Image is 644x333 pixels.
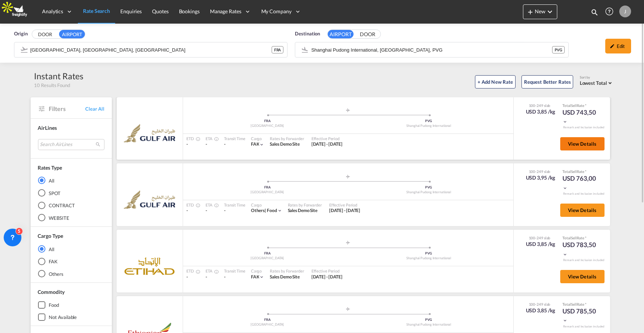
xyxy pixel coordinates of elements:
[571,236,577,240] span: Sell
[329,208,361,213] span: [DATE] - [DATE]
[206,208,207,213] span: -
[311,44,552,55] input: Search by Airport
[521,75,573,89] button: Request Better Rates
[187,256,348,261] div: [GEOGRAPHIC_DATA]
[259,142,264,147] md-icon: icon-chevron-down
[610,44,615,49] md-icon: icon-pencil
[270,136,304,141] div: Rates by Forwarder
[270,274,300,280] span: Sales Demo Site
[355,30,380,39] button: DOOR
[344,175,352,178] md-icon: assets/icons/custom/roll-o-plane.svg
[524,235,555,240] div: 100-249 slab
[562,103,599,108] div: Total Rate
[277,208,282,213] md-icon: icon-chevron-down
[194,137,198,141] md-icon: Estimated Time Of Departure
[224,208,245,214] div: -
[562,108,599,126] div: USD 743,50
[524,103,555,108] div: 100-249 slab
[34,82,70,89] span: 10 Results Found
[562,252,568,257] md-icon: icon-chevron-down
[311,268,343,274] div: Effective Period
[344,108,352,112] md-icon: assets/icons/custom/roll-o-plane.svg
[14,42,287,57] md-input-container: Frankfurt am Main International, Frankfurt-am-Main, FRA
[251,136,265,141] div: Cargo
[475,75,516,89] button: + Add New Rate
[348,318,510,322] div: PVG
[38,214,104,222] md-radio-button: WEBSITE
[552,46,565,53] div: PVG
[571,169,577,174] span: Sell
[187,190,348,195] div: [GEOGRAPHIC_DATA]
[38,164,62,171] div: Rates Type
[206,202,217,208] div: ETA
[251,208,267,213] span: Others
[187,136,199,141] div: ETD
[568,207,597,213] span: View Details
[562,169,599,174] div: Total Rate
[344,307,352,311] md-icon: assets/icons/custom/roll-o-plane.svg
[38,245,104,253] md-radio-button: All
[206,274,207,280] span: -
[206,141,207,147] span: -
[187,202,199,208] div: ETD
[571,103,577,108] span: Sell
[270,274,304,280] div: Sales Demo Site
[38,177,104,184] md-radio-button: All
[270,268,304,274] div: Rates by Forwarder
[224,268,245,274] div: Transit Time
[526,174,555,181] div: USD 3,95 /kg
[187,141,188,147] span: -
[562,174,599,192] div: USD 763,00
[560,270,605,283] button: View Details
[558,192,610,196] div: Remark and Inclusion included
[270,141,300,147] span: Sales Demo Site
[38,202,104,209] md-radio-button: CONTRACT
[562,318,568,323] md-icon: icon-chevron-down
[270,141,304,148] div: Sales Demo Site
[259,274,264,280] md-icon: icon-chevron-down
[251,274,259,280] span: FAK
[187,185,348,190] div: FRA
[580,75,614,80] div: Sort by
[206,136,217,141] div: ETA
[348,124,510,128] div: Shanghai Pudong International
[124,124,175,142] img: Gulf Air B.S.C. (c)
[124,257,176,275] img: Etihad Airways dba Etihad
[272,46,284,53] div: FRA
[38,270,104,278] md-radio-button: Others
[526,108,555,115] div: USD 3,85 /kg
[524,302,555,307] div: 100-249 slab
[38,232,63,240] div: Cargo Type
[584,169,586,174] span: Subject to Remarks
[288,208,322,214] div: Sales Demo Site
[224,274,245,280] div: -
[311,141,343,148] div: 07 Apr 2025 - 31 Dec 2026
[568,141,597,147] span: View Details
[329,202,361,208] div: Effective Period
[568,274,597,280] span: View Details
[584,236,586,240] span: Subject to Remarks
[212,137,217,141] md-icon: Estimated Time Of Arrival
[49,105,86,113] span: Filters
[584,103,586,108] span: Subject to Remarks
[251,268,265,274] div: Cargo
[526,240,555,248] div: USD 3,85 /kg
[194,270,198,274] md-icon: Estimated Time Of Departure
[224,202,245,208] div: Transit Time
[605,39,631,53] div: icon-pencilEdit
[32,30,58,39] button: DOOR
[562,240,599,258] div: USD 783,50
[526,307,555,314] div: USD 3,85 /kg
[562,302,599,307] div: Total Rate
[224,136,245,141] div: Transit Time
[348,251,510,256] div: PVG
[49,314,77,320] div: not available
[14,30,27,38] span: Origin
[558,258,610,262] div: Remark and Inclusion included
[38,258,104,265] md-radio-button: FAK
[348,190,510,195] div: Shanghai Pudong International
[562,185,568,191] md-icon: icon-chevron-down
[194,203,198,208] md-icon: Estimated Time Of Departure
[311,141,343,147] span: [DATE] - [DATE]
[329,208,361,214] div: 07 Apr 2025 - 31 Dec 2026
